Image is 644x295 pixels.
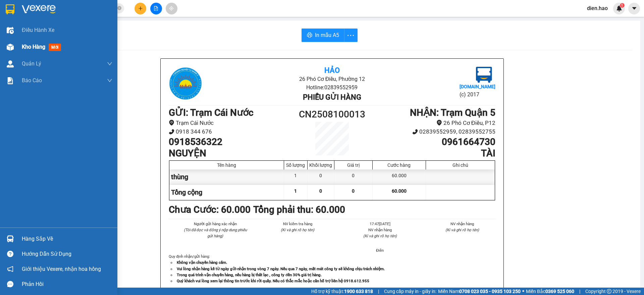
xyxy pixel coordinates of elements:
[309,162,332,168] div: Khối lượng
[284,169,308,185] div: 1
[445,228,479,232] i: (Kí và ghi rõ họ tên)
[7,235,14,242] img: warehouse-icon
[107,61,112,66] span: down
[135,3,146,14] button: plus
[319,188,322,194] span: 0
[6,4,14,14] img: logo-vxr
[171,162,282,168] div: Tên hàng
[49,44,61,51] span: mới
[22,59,41,68] span: Quản Lý
[344,29,358,42] button: more
[579,288,580,295] span: |
[169,129,174,135] span: phone
[169,148,291,159] h1: NGUYỆN
[324,66,340,75] b: Hảo
[107,78,112,83] span: down
[582,4,613,12] span: dien.hao
[169,118,291,128] li: Trạm Cái Nước
[22,76,42,85] span: Báo cáo
[7,251,13,257] span: question-circle
[373,127,495,136] li: 02839552959, 02839552755
[223,83,441,92] li: Hotline: 02839552959
[347,247,413,253] li: Điền
[315,31,339,39] span: In mẫu A5
[545,289,574,294] strong: 0369 525 060
[526,288,574,295] span: Miền Bắc
[621,3,623,8] span: 1
[7,281,13,287] span: message
[22,234,112,244] div: Hàng sắp về
[378,288,379,295] span: |
[607,289,611,294] span: copyright
[117,6,121,10] span: close-circle
[177,260,227,265] strong: Không vận chuyển hàng cấm.
[347,227,413,233] li: NV nhận hàng
[169,136,291,148] h1: 0918536322
[169,6,174,11] span: aim
[334,169,373,185] div: 0
[169,120,174,126] span: environment
[428,162,493,168] div: Ghi chú
[169,169,284,185] div: thùng
[352,188,355,194] span: 0
[616,5,622,11] img: icon-new-feature
[253,204,345,215] b: Tổng phải thu: 60.000
[138,6,143,11] span: plus
[177,273,322,277] strong: Trong quá trình vận chuyển hàng, nếu hàng bị thất lạc , công ty đền 30% giá trị hàng.
[169,204,251,215] b: Chưa Cước : 60.000
[166,3,177,14] button: aim
[631,5,637,11] span: caret-down
[265,221,331,227] li: NV kiểm tra hàng
[363,234,397,238] i: (Kí và ghi rõ họ tên)
[171,188,202,196] span: Tổng cộng
[620,3,625,8] sup: 1
[7,27,14,34] img: warehouse-icon
[476,67,492,83] img: logo.jpg
[7,266,13,272] span: notification
[7,77,14,84] img: solution-icon
[410,107,495,118] b: NHẬN : Trạm Quận 5
[311,288,373,295] span: Hỗ trợ kỹ thuật:
[373,136,495,148] h1: 0961664730
[374,162,424,168] div: Cước hàng
[344,31,357,40] span: more
[7,44,14,51] img: warehouse-icon
[302,29,344,42] button: printerIn mẫu A5
[154,6,158,11] span: file-add
[169,127,291,136] li: 0918 344 676
[429,221,496,227] li: NV nhận hàng
[177,266,385,271] strong: Vui lòng nhận hàng kể từ ngày gửi-nhận trong vòng 7 ngày. Nếu qua 7 ngày, mất mát công ty sẽ khôn...
[373,148,495,159] h1: TÀI
[347,221,413,227] li: 17:47[DATE]
[7,60,14,67] img: warehouse-icon
[307,32,312,39] span: printer
[460,90,495,99] li: (c) 2017
[169,107,254,118] b: GỬI : Trạm Cái Nước
[459,289,521,294] strong: 0708 023 035 - 0935 103 250
[344,289,373,294] strong: 1900 633 818
[303,93,361,101] b: Phiếu gửi hàng
[291,107,373,122] h1: CN2508100013
[169,253,495,284] div: Quy định nhận/gửi hàng :
[294,188,297,194] span: 1
[281,228,314,232] i: (Kí và ghi rõ họ tên)
[117,5,121,12] span: close-circle
[286,162,306,168] div: Số lượng
[628,3,640,14] button: caret-down
[22,265,101,273] span: Giới thiệu Vexere, nhận hoa hồng
[384,288,436,295] span: Cung cấp máy in - giấy in:
[522,290,524,293] span: ⚪️
[184,228,247,238] i: (Tôi đã đọc và đồng ý nộp dung phiếu gửi hàng)
[460,84,495,89] b: [DOMAIN_NAME]
[22,249,112,259] div: Hướng dẫn sử dụng
[308,169,334,185] div: 0
[223,75,441,83] li: 26 Phó Cơ Điều, Phường 12
[169,67,202,100] img: logo.jpg
[22,44,45,50] span: Kho hàng
[336,162,371,168] div: Giá trị
[436,120,442,126] span: environment
[150,3,162,14] button: file-add
[373,118,495,128] li: 26 Phó Cơ Điều, P12
[438,288,521,295] span: Miền Nam
[177,279,369,283] strong: Quý khách vui lòng xem lại thông tin trước khi rời quầy. Nếu có thắc mắc hoặc cần hỗ trợ liên hệ ...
